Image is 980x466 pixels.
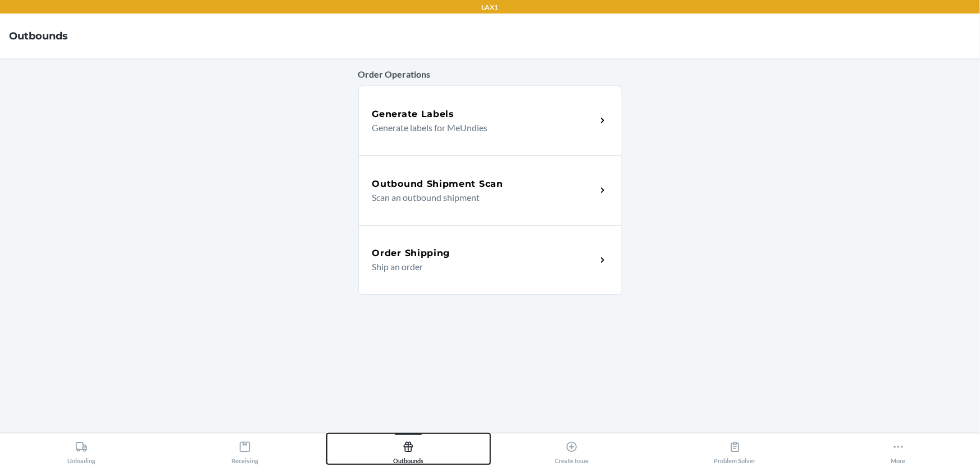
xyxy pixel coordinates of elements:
[372,260,587,274] p: Ship an order
[555,436,589,464] div: Create Issue
[358,155,622,225] a: Outbound Shipment ScanScan an outbound shipment
[163,433,327,464] button: Receiving
[372,247,450,260] h5: Order Shipping
[358,68,622,81] p: Order Operations
[372,107,455,121] h5: Generate Labels
[817,433,980,464] button: More
[372,121,587,135] p: Generate labels for MeUndies
[714,436,756,464] div: Problem Solver
[482,2,499,12] p: LAX1
[358,86,622,155] a: Generate LabelsGenerate labels for MeUndies
[67,436,95,464] div: Unloading
[891,436,906,464] div: More
[490,433,654,464] button: Create Issue
[327,433,490,464] button: Outbounds
[372,191,587,204] p: Scan an outbound shipment
[231,436,258,464] div: Receiving
[393,436,423,464] div: Outbounds
[9,29,68,43] h4: Outbounds
[372,177,503,191] h5: Outbound Shipment Scan
[653,433,817,464] button: Problem Solver
[358,225,622,295] a: Order ShippingShip an order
